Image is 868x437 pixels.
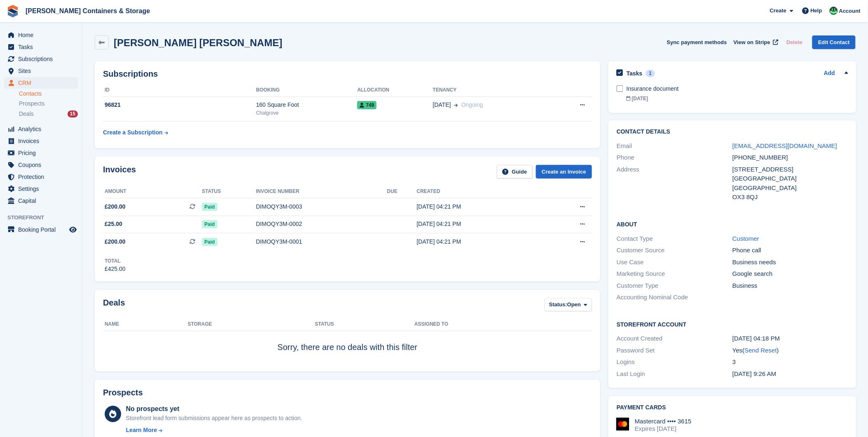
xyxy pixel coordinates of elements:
[732,183,848,193] div: [GEOGRAPHIC_DATA]
[617,404,848,411] h2: Payment cards
[770,7,786,15] span: Create
[732,357,848,367] div: 3
[4,195,78,207] a: menu
[617,293,732,302] div: Accounting Nominal Code
[256,202,387,211] div: DIMOQY3M-0003
[357,84,433,97] th: Allocation
[126,404,302,414] div: No prospects yet
[202,185,256,198] th: Status
[103,69,592,79] h2: Subscriptions
[617,357,732,367] div: Logins
[4,183,78,195] a: menu
[734,38,770,47] span: View on Stripe
[202,220,217,228] span: Paid
[256,101,358,109] div: 160 Square Foot
[549,301,567,309] span: Status:
[732,370,776,377] time: 2025-07-22 08:26:57 UTC
[4,77,78,89] a: menu
[19,110,34,118] span: Deals
[635,418,692,425] div: Mastercard •••• 3615
[4,224,78,235] a: menu
[4,65,78,77] a: menu
[68,110,78,117] div: 15
[732,235,759,242] a: Customer
[497,165,533,179] a: Guide
[18,224,68,235] span: Booking Portal
[357,101,377,109] span: 749
[617,346,732,355] div: Password Set
[256,109,358,117] div: Chalgrove
[256,185,387,198] th: Invoice number
[461,101,483,108] span: Ongoing
[19,100,44,108] span: Prospects
[18,171,68,183] span: Protection
[18,147,68,159] span: Pricing
[7,214,82,222] span: Storefront
[617,269,732,279] div: Marketing Source
[256,84,358,97] th: Booking
[536,165,592,179] a: Create an Invoice
[18,41,68,53] span: Tasks
[202,203,217,211] span: Paid
[7,5,19,17] img: stora-icon-8386f47178a22dfd0bd8f6a31ec36ba5ce8667c1dd55bd0f319d3a0aa187defe.svg
[433,101,451,109] span: [DATE]
[18,195,68,207] span: Capital
[730,35,780,49] a: View on Stripe
[732,269,848,279] div: Google search
[19,110,78,118] a: Deals 15
[732,334,848,343] div: [DATE] 04:18 PM
[732,346,848,355] div: Yes
[103,84,256,97] th: ID
[811,7,822,15] span: Help
[617,234,732,244] div: Contact Type
[627,70,643,77] h2: Tasks
[18,29,68,41] span: Home
[18,53,68,65] span: Subscriptions
[126,414,302,423] div: Storefront lead form submissions appear here as prospects to action.
[4,159,78,171] a: menu
[19,90,78,98] a: Contacts
[103,298,125,313] h2: Deals
[812,35,856,49] a: Edit Contact
[617,220,848,228] h2: About
[18,159,68,171] span: Coupons
[830,7,838,15] img: Arjun Preetham
[19,99,78,108] a: Prospects
[635,425,692,432] div: Expires [DATE]
[745,347,777,354] a: Send Reset
[627,85,848,93] div: Insurance document
[103,318,188,331] th: Name
[22,4,153,18] a: [PERSON_NAME] Containers & Storage
[4,171,78,183] a: menu
[417,220,543,228] div: [DATE] 04:21 PM
[18,65,68,77] span: Sites
[545,298,592,312] button: Status: Open
[617,165,732,202] div: Address
[667,35,727,49] button: Sync payment methods
[617,320,848,328] h2: Storefront Account
[732,174,848,183] div: [GEOGRAPHIC_DATA]
[105,265,126,273] div: £425.00
[18,135,68,147] span: Invoices
[202,238,217,246] span: Paid
[4,53,78,65] a: menu
[732,142,837,149] a: [EMAIL_ADDRESS][DOMAIN_NAME]
[188,318,315,331] th: Storage
[4,135,78,147] a: menu
[103,388,143,397] h2: Prospects
[414,318,592,331] th: Assigned to
[732,153,848,162] div: [PHONE_NUMBER]
[103,185,202,198] th: Amount
[103,125,168,140] a: Create a Subscription
[617,369,732,379] div: Last Login
[105,257,126,265] div: Total
[839,7,861,15] span: Account
[646,70,655,77] div: 1
[126,426,302,435] a: Learn More
[4,29,78,41] a: menu
[417,202,543,211] div: [DATE] 04:21 PM
[4,41,78,53] a: menu
[617,153,732,162] div: Phone
[616,418,629,431] img: Mastercard Logo
[617,129,848,135] h2: Contact Details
